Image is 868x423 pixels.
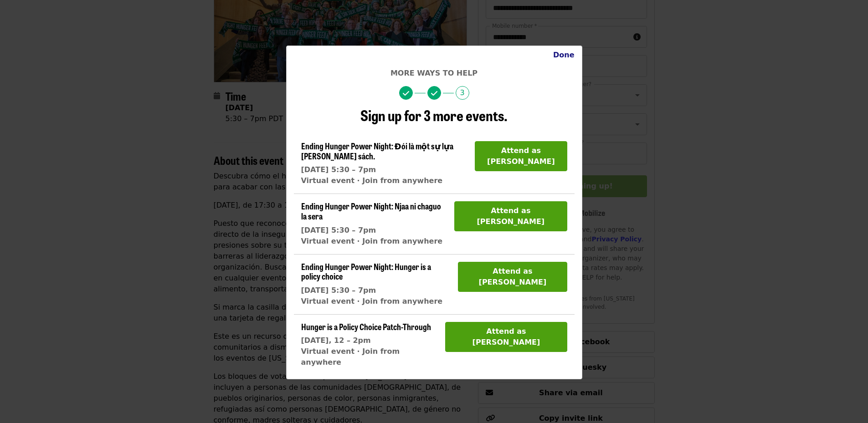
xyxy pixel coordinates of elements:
a: Hunger is a Policy Choice Patch-Through[DATE], 12 – 2pmVirtual event · Join from anywhere [301,322,438,368]
div: Virtual event · Join from anywhere [301,175,468,186]
a: Ending Hunger Power Night: Đói là một sự lựa [PERSON_NAME] sách.[DATE] 5:30 – 7pmVirtual event · ... [301,141,468,186]
button: Attend as [PERSON_NAME] [458,262,567,292]
button: Attend as [PERSON_NAME] [475,141,567,171]
div: [DATE] 5:30 – 7pm [301,164,468,175]
span: More ways to help [390,69,478,77]
span: Ending Hunger Power Night: Đói là một sự lựa [PERSON_NAME] sách. [301,140,453,162]
i: check icon [431,89,437,98]
div: [DATE] 5:30 – 7pm [301,285,451,296]
span: 3 [456,86,469,100]
button: Attend as [PERSON_NAME] [445,322,567,352]
div: [DATE] 5:30 – 7pm [301,225,447,236]
i: check icon [403,89,409,98]
div: Virtual event · Join from anywhere [301,296,451,307]
span: Sign up for 3 more events. [360,104,508,126]
span: Ending Hunger Power Night: Hunger is a policy choice [301,260,431,282]
a: Ending Hunger Power Night: Njaa ni chaguo la sera[DATE] 5:30 – 7pmVirtual event · Join from anywhere [301,201,447,246]
div: [DATE], 12 – 2pm [301,335,438,346]
button: Close [546,46,582,64]
a: Ending Hunger Power Night: Hunger is a policy choice[DATE] 5:30 – 7pmVirtual event · Join from an... [301,262,451,307]
button: Attend as [PERSON_NAME] [454,201,567,231]
div: Virtual event · Join from anywhere [301,346,438,368]
span: Ending Hunger Power Night: Njaa ni chaguo la sera [301,200,441,222]
div: Virtual event · Join from anywhere [301,236,447,247]
span: Hunger is a Policy Choice Patch-Through [301,321,431,332]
